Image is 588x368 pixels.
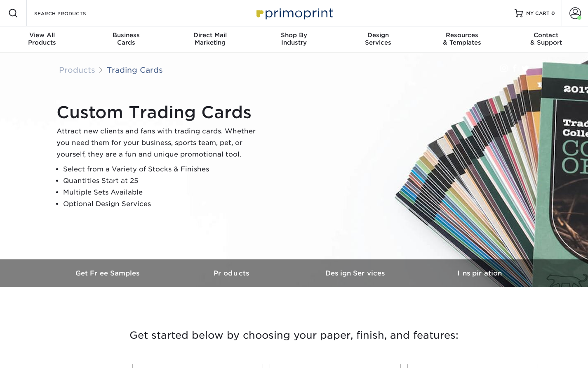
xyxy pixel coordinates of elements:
[168,31,252,39] span: Direct Mail
[253,4,335,22] img: Primoprint
[252,31,336,39] span: Shop By
[84,31,168,46] div: Cards
[59,65,95,74] a: Products
[418,259,541,287] a: Inspiration
[336,31,420,39] span: Design
[63,175,263,187] li: Quantities Start at 25
[294,259,418,287] a: Design Services
[63,198,263,210] li: Optional Design Services
[504,31,588,46] div: & Support
[336,26,420,53] a: DesignServices
[420,31,504,39] span: Resources
[47,259,170,287] a: Get Free Samples
[107,65,163,74] a: Trading Cards
[504,26,588,53] a: Contact& Support
[551,10,555,16] span: 0
[84,26,168,53] a: BusinessCards
[294,269,418,277] h3: Design Services
[252,26,336,53] a: Shop ByIndustry
[420,26,504,53] a: Resources& Templates
[504,31,588,39] span: Contact
[420,31,504,46] div: & Templates
[252,31,336,46] div: Industry
[53,317,535,354] h3: Get started below by choosing your paper, finish, and features:
[170,269,294,277] h3: Products
[526,10,550,17] span: MY CART
[63,164,263,175] li: Select from a Variety of Stocks & Finishes
[170,259,294,287] a: Products
[84,31,168,39] span: Business
[418,269,541,277] h3: Inspiration
[63,187,263,198] li: Multiple Sets Available
[168,31,252,46] div: Marketing
[47,269,170,277] h3: Get Free Samples
[56,126,263,160] p: Attract new clients and fans with trading cards. Whether you need them for your business, sports ...
[56,102,263,122] h1: Custom Trading Cards
[336,31,420,46] div: Services
[33,8,114,18] input: SEARCH PRODUCTS.....
[168,26,252,53] a: Direct MailMarketing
